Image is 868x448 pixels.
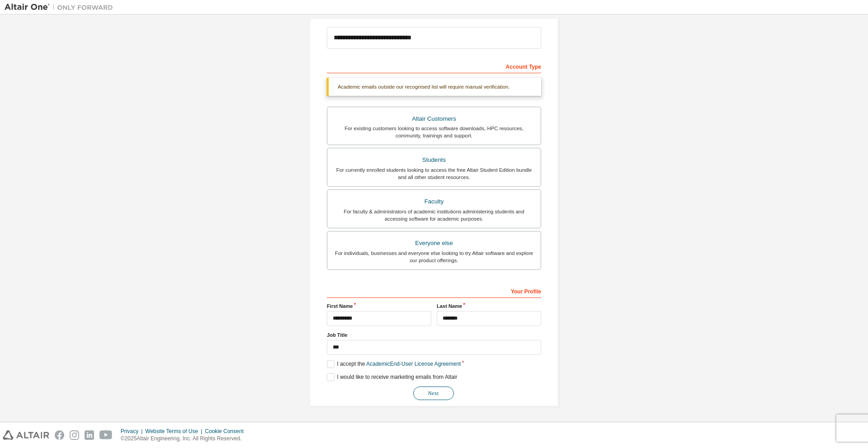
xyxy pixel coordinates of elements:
[121,428,145,435] div: Privacy
[327,302,431,310] label: First Name
[327,331,541,339] label: Job Title
[413,387,454,400] button: Next
[99,430,113,440] img: youtube.svg
[333,113,535,125] div: Altair Customers
[205,428,249,435] div: Cookie Consent
[145,428,205,435] div: Website Terms of Use
[85,430,94,440] img: linkedin.svg
[333,250,535,264] div: For individuals, businesses and everyone else looking to try Altair software and explore our prod...
[327,360,461,368] label: I accept the
[333,125,535,139] div: For existing customers looking to access software downloads, HPC resources, community, trainings ...
[327,59,541,73] div: Account Type
[55,430,64,440] img: facebook.svg
[366,361,461,367] a: Academic End-User License Agreement
[333,195,535,208] div: Faculty
[327,373,457,381] label: I would like to receive marketing emails from Altair
[333,237,535,250] div: Everyone else
[333,154,535,166] div: Students
[333,166,535,181] div: For currently enrolled students looking to access the free Altair Student Edition bundle and all ...
[327,78,541,96] div: Academic emails outside our recognised list will require manual verification.
[121,435,249,443] p: © 2025 Altair Engineering, Inc. All Rights Reserved.
[70,430,79,440] img: instagram.svg
[327,283,541,298] div: Your Profile
[3,430,49,440] img: altair_logo.svg
[5,3,118,12] img: Altair One
[333,208,535,222] div: For faculty & administrators of academic institutions administering students and accessing softwa...
[437,302,541,310] label: Last Name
